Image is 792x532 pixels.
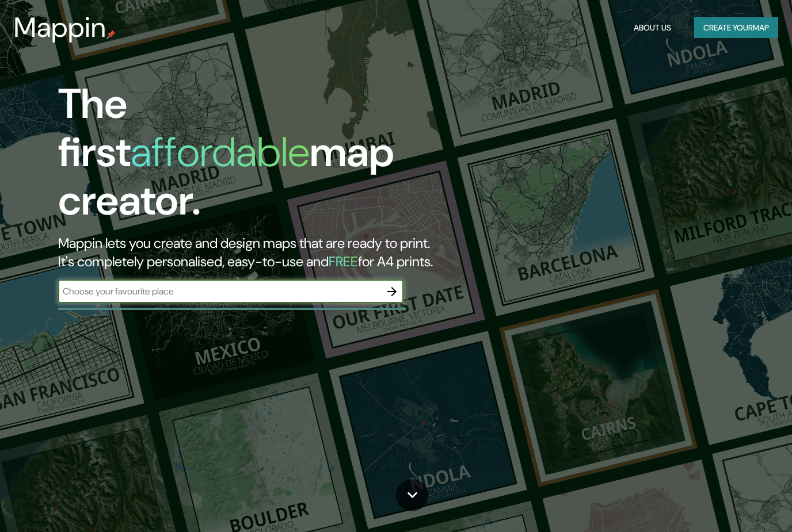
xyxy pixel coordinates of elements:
[629,17,676,39] button: About Us
[690,487,779,519] iframe: Help widget launcher
[131,125,310,179] h1: affordable
[106,30,116,39] img: mappin-pin
[58,285,380,298] input: Choose your favourite place
[694,17,778,39] button: Create yourmap
[14,12,106,44] h3: Mappin
[58,234,454,271] h2: Mappin lets you create and design maps that are ready to print. It's completely personalised, eas...
[329,252,358,270] h5: FREE
[58,80,454,234] h1: The first map creator.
